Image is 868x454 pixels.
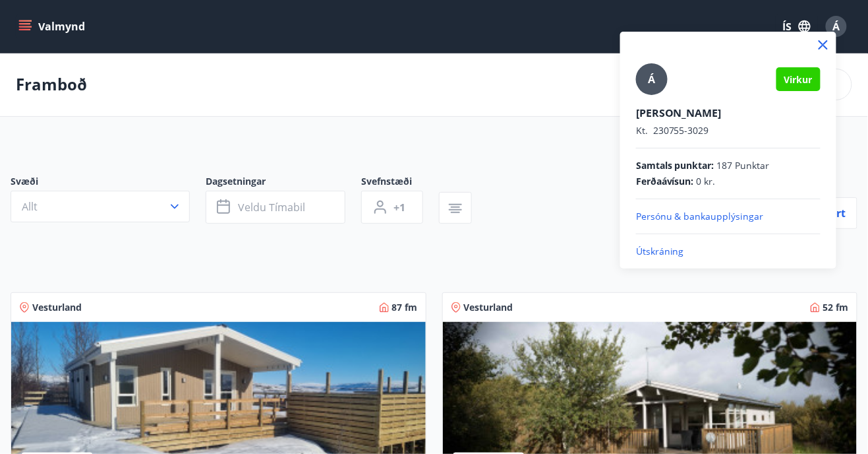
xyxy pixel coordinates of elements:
span: Á [649,72,656,86]
p: Persónu & bankaupplýsingar [636,210,821,223]
p: 230755-3029 [636,124,821,137]
span: 0 kr. [697,175,716,188]
span: Samtals punktar : [636,159,714,172]
p: Útskráning [636,245,821,258]
span: Kt. [636,124,648,137]
p: [PERSON_NAME] [636,106,821,120]
span: Virkur [784,73,813,86]
span: 187 Punktar [717,159,770,172]
span: Ferðaávísun : [636,175,694,188]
